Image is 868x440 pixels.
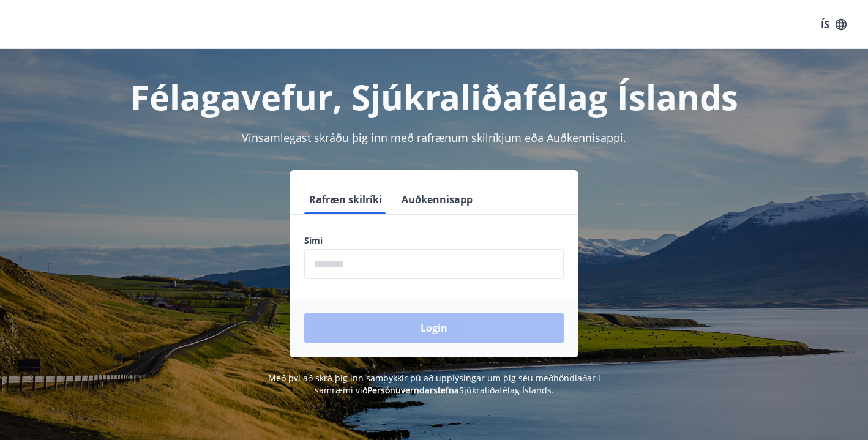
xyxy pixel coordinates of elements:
span: Með því að skrá þig inn samþykkir þú að upplýsingar um þig séu meðhöndlaðar í samræmi við Sjúkral... [268,372,600,396]
label: Sími [304,234,564,247]
button: ÍS [814,13,853,35]
h1: Félagavefur, Sjúkraliðafélag Íslands [15,73,853,120]
button: Rafræn skilríki [304,185,387,214]
span: Vinsamlegast skráðu þig inn með rafrænum skilríkjum eða Auðkennisappi. [242,130,626,145]
a: Persónuverndarstefna [367,384,459,396]
button: Auðkennisapp [397,185,477,214]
